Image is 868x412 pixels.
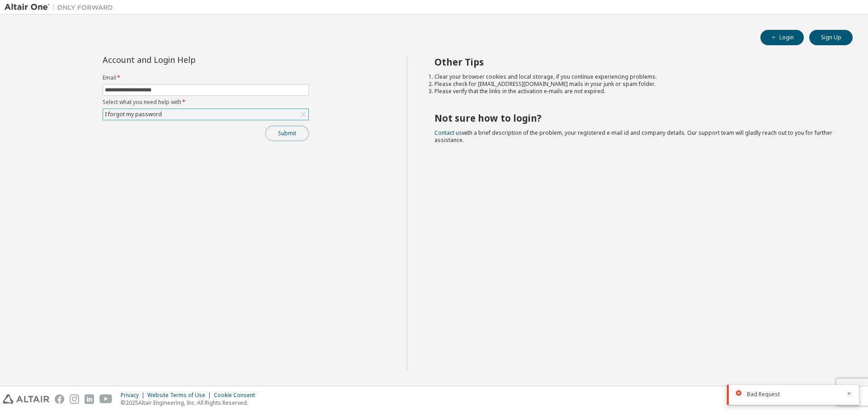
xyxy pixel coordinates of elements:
img: linkedin.svg [85,394,94,404]
li: Please check for [EMAIL_ADDRESS][DOMAIN_NAME] mails in your junk or spam folder. [434,81,837,88]
img: facebook.svg [55,394,64,404]
div: I forgot my password [103,109,308,120]
button: Login [760,30,804,45]
button: Sign Up [809,30,853,45]
h2: Other Tips [434,56,837,68]
label: Select what you need help with [103,99,309,106]
span: Bad Request [747,391,780,398]
img: youtube.svg [99,394,113,404]
label: Email [103,74,309,81]
div: Cookie Consent [214,392,260,399]
li: Clear your browser cookies and local storage, if you continue experiencing problems. [434,73,837,81]
div: Website Terms of Use [147,392,214,399]
img: Altair One [5,3,118,12]
li: Please verify that the links in the activation e-mails are not expired. [434,88,837,95]
div: Privacy [121,392,147,399]
p: © 2025 Altair Engineering, Inc. All Rights Reserved. [121,399,260,407]
a: Contact us [434,129,462,137]
span: with a brief description of the problem, your registered e-mail id and company details. Our suppo... [434,129,832,144]
h2: Not sure how to login? [434,112,837,124]
div: Account and Login Help [103,56,268,63]
img: instagram.svg [70,394,79,404]
img: altair_logo.svg [3,394,49,404]
div: I forgot my password [104,109,163,119]
button: Submit [265,126,309,141]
